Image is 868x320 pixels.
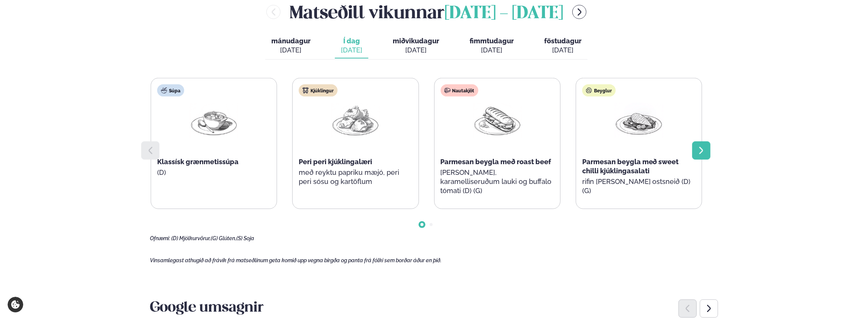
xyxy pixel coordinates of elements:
h3: Google umsagnir [150,299,718,317]
span: [DATE] - [DATE] [444,5,563,22]
button: föstudagur [DATE] [538,33,588,59]
p: (D) [157,168,271,177]
span: (D) Mjólkurvörur, [171,235,211,241]
p: rifin [PERSON_NAME] ostsneið (D) (G) [582,177,696,195]
button: menu-btn-right [572,5,586,19]
span: föstudagur [544,37,581,45]
div: Beyglur [582,84,616,97]
button: Í dag [DATE] [335,33,368,59]
div: Súpa [157,84,184,97]
div: [DATE] [470,46,514,55]
button: menu-btn-left [266,5,280,19]
div: Kjúklingur [299,84,338,97]
img: soup.svg [161,87,167,93]
img: beef.svg [444,87,451,93]
button: fimmtudagur [DATE] [463,33,520,59]
span: (G) Glúten, [211,235,236,241]
img: Panini.png [473,103,522,138]
div: [DATE] [341,46,362,55]
div: Previous slide [678,299,697,318]
img: Chicken-thighs.png [331,103,380,138]
span: Í dag [341,36,362,46]
a: Cookie settings [8,297,23,312]
button: miðvikudagur [DATE] [387,33,445,59]
span: miðvikudagur [393,37,439,45]
img: bagle-new-16px.svg [586,87,592,93]
div: Next slide [700,299,718,318]
p: [PERSON_NAME], karamelliseruðum lauki og buffalo tómati (D) (G) [441,168,554,195]
span: Parmesan beygla með sweet chilli kjúklingasalati [582,158,679,175]
span: Ofnæmi: [150,235,170,241]
div: [DATE] [271,46,311,55]
span: mánudagur [271,37,311,45]
span: (S) Soja [236,235,254,241]
div: Nautakjöt [441,84,478,97]
img: chicken.svg [303,87,309,93]
span: Peri peri kjúklingalæri [299,158,372,166]
p: með reyktu papriku mæjó, peri peri sósu og kartöflum [299,168,412,186]
span: Klassísk grænmetissúpa [157,158,239,166]
div: [DATE] [544,46,581,55]
span: Go to slide 2 [430,223,433,226]
span: Vinsamlegast athugið að frávik frá matseðlinum geta komið upp vegna birgða og panta frá fólki sem... [150,257,441,263]
button: mánudagur [DATE] [265,33,317,59]
span: Parmesan beygla með roast beef [441,158,551,166]
img: Soup.png [190,103,238,138]
img: Chicken-breast.png [615,103,663,138]
span: fimmtudagur [470,37,514,45]
span: Go to slide 1 [420,223,424,226]
div: [DATE] [393,46,439,55]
